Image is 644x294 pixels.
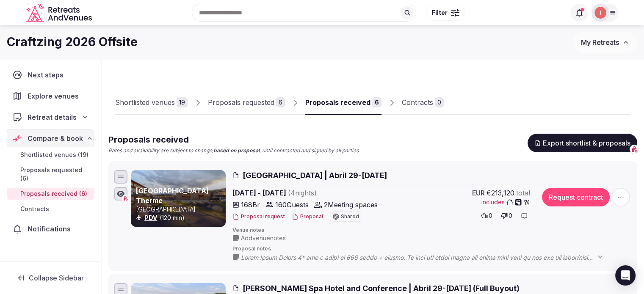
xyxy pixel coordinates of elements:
span: My Retreats [581,38,619,47]
span: Add venue notes [241,234,286,242]
a: Contracts0 [402,91,444,115]
a: Proposals received (6) [7,188,94,200]
span: ( 4 night s ) [288,189,317,197]
span: [GEOGRAPHIC_DATA] | Abril 29-[DATE] [243,170,387,181]
span: Lorem Ipsum Dolors 4* ame c adipi el 666 seddo + eiusmo. Te inci utl etdol magna ali enima mini v... [241,253,612,262]
button: Export shortlist & proposals [528,134,637,152]
span: Proposals requested (6) [20,166,91,183]
span: 160 Guests [275,200,309,210]
button: Request contract [542,188,610,206]
a: Contracts [7,203,94,215]
div: Proposals requested [208,97,274,107]
span: 0 [489,212,492,220]
span: Contracts [20,205,49,213]
div: Proposals received [305,97,370,107]
span: 168 Br [241,200,260,210]
span: Retreat details [28,112,77,122]
div: Shortlisted venues [115,97,175,107]
div: (120 min) [136,214,224,222]
span: Collapse Sidebar [29,274,84,282]
button: PDV [144,214,157,222]
div: Contracts [402,97,433,107]
button: Collapse Sidebar [7,269,94,287]
a: [GEOGRAPHIC_DATA] Therme [136,187,209,204]
button: Filter [426,5,465,21]
div: 6 [276,97,285,107]
a: Explore venues [7,87,94,105]
span: 2 Meeting spaces [324,200,378,210]
span: Shared [341,214,359,219]
button: Proposal request [232,213,285,220]
span: Filter [432,8,448,17]
div: 6 [372,97,381,107]
span: Venue notes [232,227,632,234]
p: [GEOGRAPHIC_DATA] [136,205,224,214]
a: Next steps [7,66,94,84]
strong: based on proposal [213,147,260,154]
span: Proposal notes [232,245,632,253]
span: Notifications [28,224,74,234]
span: 0 [509,212,512,220]
img: Joanna Asiukiewicz [594,7,606,19]
div: 19 [177,97,188,107]
span: [DATE] - [DATE] [232,188,381,198]
button: My Retreats [573,32,637,53]
a: Shortlisted venues19 [115,91,188,115]
a: Proposals received6 [305,91,381,115]
a: Proposals requested6 [208,91,285,115]
span: Proposals received (6) [20,190,87,198]
span: [PERSON_NAME] Spa Hotel and Conference | Abril 29-[DATE] (Full Buyout) [243,283,520,294]
a: Visit the homepage [26,3,94,22]
button: Proposal [292,213,323,220]
span: Compare & book [28,133,83,143]
h1: Craftzing 2026 Offsite [7,34,138,50]
button: 0 [498,210,515,222]
button: 0 [478,210,495,222]
span: Explore venues [28,91,82,101]
a: Proposals requested (6) [7,164,94,184]
div: 0 [435,97,444,107]
button: Includes [481,198,530,206]
span: EUR [472,188,485,198]
span: €213,120 [486,188,514,198]
svg: Retreats and Venues company logo [26,3,94,22]
span: Next steps [28,70,67,80]
span: total [516,188,530,198]
span: Shortlisted venues (19) [20,151,88,159]
a: PDV [144,214,157,221]
a: Notifications [7,220,94,238]
p: Rates and availability are subject to change, , until contracted and signed by all parties [108,147,359,154]
a: Shortlisted venues (19) [7,149,94,161]
h2: Proposals received [108,134,359,146]
div: Open Intercom Messenger [615,265,636,286]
